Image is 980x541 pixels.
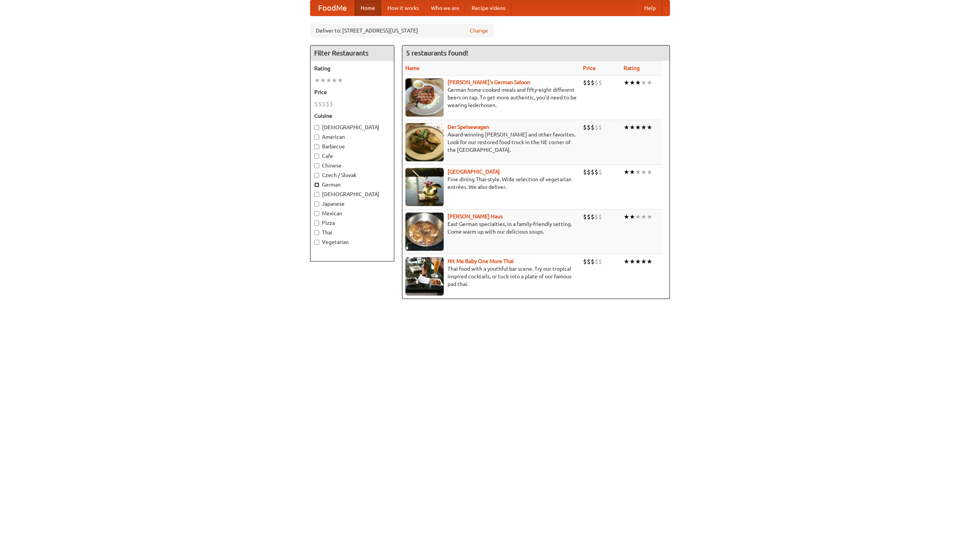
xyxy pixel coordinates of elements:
label: Vegetarian [314,238,390,246]
li: ★ [647,123,652,132]
li: ★ [629,123,635,132]
h5: Price [314,88,390,96]
input: Vegetarian [314,240,319,245]
li: $ [583,257,587,266]
ng-pluralize: 5 restaurants found! [406,49,468,57]
li: $ [587,213,591,221]
li: $ [587,78,591,87]
li: $ [591,257,595,266]
li: $ [587,257,591,266]
input: Mexican [314,211,319,216]
li: ★ [635,123,641,132]
li: ★ [635,78,641,87]
input: Thai [314,230,319,235]
li: $ [595,168,598,176]
img: esthers.jpg [405,78,444,117]
input: Cafe [314,154,319,159]
li: $ [598,257,602,266]
label: Mexican [314,210,390,217]
li: $ [591,213,595,221]
li: $ [326,100,330,108]
label: Pizza [314,219,390,227]
a: [GEOGRAPHIC_DATA] [448,169,500,175]
li: ★ [647,78,652,87]
li: $ [318,100,322,108]
li: ★ [647,168,652,176]
li: ★ [629,78,635,87]
a: Price [583,65,596,71]
input: Pizza [314,221,319,226]
li: $ [587,168,591,176]
input: German [314,182,319,187]
a: Change [470,27,488,34]
li: ★ [337,76,343,84]
li: ★ [624,123,629,132]
label: Chinese [314,162,390,169]
li: $ [583,78,587,87]
li: $ [595,78,598,87]
label: American [314,133,390,141]
li: ★ [320,76,326,84]
li: $ [591,168,595,176]
li: $ [595,257,598,266]
li: $ [595,123,598,132]
li: ★ [641,213,647,221]
input: Barbecue [314,144,319,149]
label: [DEMOGRAPHIC_DATA] [314,123,390,131]
a: Home [354,0,381,16]
p: East German specialties, in a family-friendly setting. Come warm up with our delicious soups. [405,220,577,236]
img: kohlhaus.jpg [405,213,444,251]
li: ★ [635,257,641,266]
p: German home-cooked meals and fifty-eight different beers on tap. To get more authentic, you'd nee... [405,86,577,109]
a: FoodMe [310,0,354,16]
li: ★ [641,168,647,176]
li: ★ [647,213,652,221]
li: $ [330,100,333,108]
li: ★ [332,76,337,84]
a: Who we are [425,0,465,16]
li: $ [595,213,598,221]
li: $ [591,78,595,87]
label: Barbecue [314,143,390,150]
li: $ [598,123,602,132]
li: ★ [629,257,635,266]
li: ★ [624,257,629,266]
a: Help [638,0,662,16]
li: $ [598,78,602,87]
li: ★ [326,76,332,84]
li: ★ [647,257,652,266]
a: Name [405,65,420,71]
p: Fine dining Thai-style. Wide selection of vegetarian entrées. We also deliver. [405,175,577,191]
input: Czech / Slovak [314,173,319,178]
li: $ [322,100,326,108]
img: satay.jpg [405,168,444,206]
p: Thai food with a youthful bar scene. Try our tropical inspired cocktails, or tuck into a plate of... [405,265,577,288]
li: ★ [624,78,629,87]
a: Hit Me Baby One More Thai [448,258,514,264]
li: $ [583,213,587,221]
img: babythai.jpg [405,257,444,296]
h5: Rating [314,65,390,72]
li: ★ [641,78,647,87]
input: Chinese [314,163,319,168]
li: ★ [624,213,629,221]
input: [DEMOGRAPHIC_DATA] [314,192,319,197]
label: German [314,181,390,188]
p: Award-winning [PERSON_NAME] and other favorites. Look for our restored food truck in the NE corne... [405,131,577,154]
li: $ [591,123,595,132]
a: [PERSON_NAME]'s German Saloon [448,79,530,85]
input: [DEMOGRAPHIC_DATA] [314,125,319,130]
li: $ [583,168,587,176]
input: Japanese [314,201,319,206]
b: [PERSON_NAME] Haus [448,213,503,219]
li: $ [314,100,318,108]
a: Der Speisewagen [448,124,489,130]
h4: Filter Restaurants [310,45,394,61]
li: ★ [635,168,641,176]
li: $ [598,213,602,221]
li: $ [598,168,602,176]
label: Thai [314,229,390,236]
